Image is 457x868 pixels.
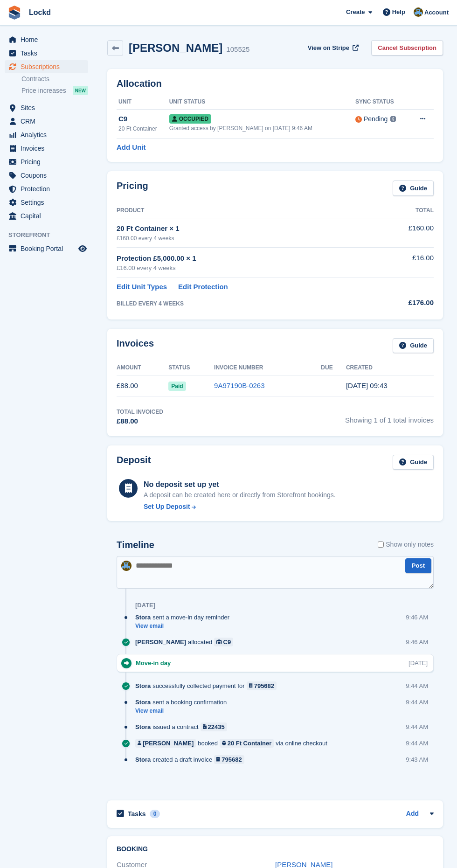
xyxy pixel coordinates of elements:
[117,408,163,416] div: Total Invoiced
[135,681,151,690] span: Stora
[135,722,151,731] span: Stora
[21,33,76,46] span: Home
[118,125,169,133] div: 20 Ft Container
[5,128,88,141] a: menu
[346,382,388,389] time: 2025-09-02 08:43:34 UTC
[117,299,375,308] div: BILLED EVERY 4 WEEKS
[406,739,428,748] div: 9:44 AM
[21,47,76,60] span: Tasks
[136,659,175,667] div: Move-in day
[406,681,428,690] div: 9:44 AM
[135,707,231,715] a: View email
[214,755,244,764] a: 795682
[321,361,346,375] th: Due
[150,810,160,818] div: 0
[406,722,428,731] div: 9:44 AM
[135,602,155,609] div: [DATE]
[304,40,360,56] a: View on Stripe
[117,361,168,375] th: Amount
[128,810,146,818] h2: Tasks
[5,209,88,222] a: menu
[406,638,428,646] div: 9:46 AM
[117,455,151,470] h2: Deposit
[21,209,76,222] span: Capital
[254,681,274,690] div: 795682
[117,846,434,853] h2: Booking
[346,7,365,17] span: Create
[21,182,76,195] span: Protection
[117,540,154,550] h2: Timeline
[135,622,234,630] a: View email
[117,142,145,153] a: Add Unit
[208,722,225,731] div: 22435
[117,253,375,264] div: Protection £5,000.00 × 1
[21,196,76,209] span: Settings
[21,60,76,73] span: Subscriptions
[117,95,169,110] th: Unit
[5,47,88,60] a: menu
[5,169,88,182] a: menu
[117,416,163,427] div: £88.00
[214,361,321,375] th: Invoice Number
[178,282,228,292] a: Edit Protection
[5,142,88,155] a: menu
[406,613,428,622] div: 9:46 AM
[223,638,231,646] div: C9
[135,755,249,764] div: created a draft invoice
[414,7,423,17] img: Paul Budding
[393,338,434,354] a: Guide
[135,613,234,622] div: sent a move-in day reminder
[21,242,76,255] span: Booking Portal
[135,638,238,646] div: allocated
[129,42,222,54] h2: [PERSON_NAME]
[375,248,434,278] td: £16.00
[345,408,434,427] span: Showing 1 of 1 total invoices
[375,298,434,308] div: £176.00
[73,86,88,95] div: NEW
[346,361,434,375] th: Created
[201,722,227,731] a: 22435
[144,479,336,490] div: No deposit set up yet
[117,181,148,196] h2: Pricing
[308,43,349,53] span: View on Stripe
[25,5,55,20] a: Lockd
[375,203,434,218] th: Total
[117,375,168,396] td: £88.00
[5,155,88,168] a: menu
[169,114,211,124] span: Occupied
[214,382,264,389] a: 9A97190B-0263
[5,101,88,114] a: menu
[21,155,76,168] span: Pricing
[220,739,274,748] a: 20 Ft Container
[393,181,434,196] a: Guide
[135,739,196,748] a: [PERSON_NAME]
[21,115,76,128] span: CRM
[21,86,66,95] span: Price increases
[7,6,21,20] img: stora-icon-8386f47178a22dfd0bd8f6a31ec36ba5ce8667c1dd55bd0f319d3a0aa187defe.svg
[355,95,409,110] th: Sync Status
[390,116,396,122] img: icon-info-grey-7440780725fd019a000dd9b08b2336e03edf1995a4989e88bcd33f0948082b44.svg
[117,338,154,354] h2: Invoices
[117,223,375,234] div: 20 Ft Container × 1
[5,242,88,255] a: menu
[144,502,336,512] a: Set Up Deposit
[135,638,186,646] span: [PERSON_NAME]
[375,218,434,247] td: £160.00
[226,44,249,55] div: 105525
[21,128,76,141] span: Analytics
[21,85,88,96] a: Price increases NEW
[135,698,231,707] div: sent a booking confirmation
[135,755,151,764] span: Stora
[424,8,449,17] span: Account
[378,540,384,549] input: Show only notes
[117,282,167,292] a: Edit Unit Types
[135,698,151,707] span: Stora
[121,561,132,571] img: Paul Budding
[135,722,232,731] div: issued a contract
[143,739,194,748] div: [PERSON_NAME]
[21,142,76,155] span: Invoices
[222,755,242,764] div: 795682
[117,203,375,218] th: Product
[214,638,233,646] a: C9
[168,361,214,375] th: Status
